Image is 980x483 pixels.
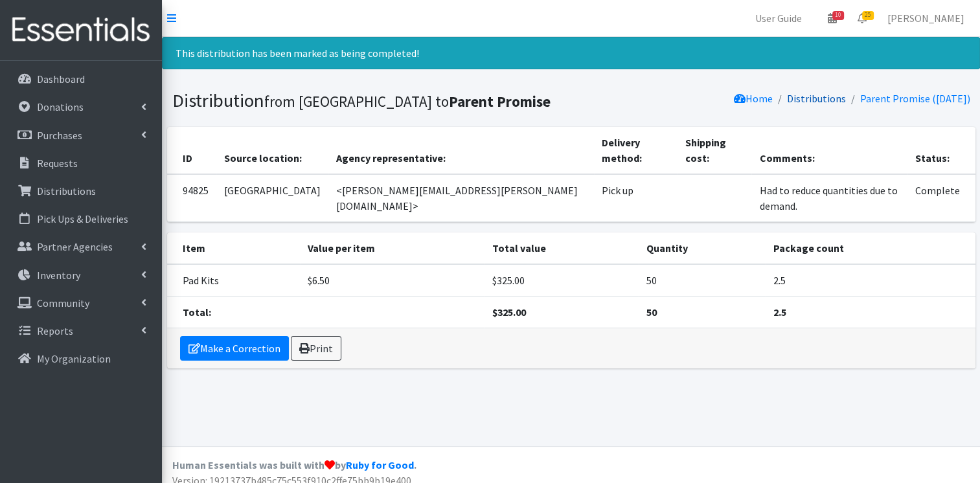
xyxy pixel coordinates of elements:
[907,127,975,174] th: Status:
[216,127,328,174] th: Source location:
[751,127,907,174] th: Comments:
[167,264,300,297] td: Pad Kits
[862,11,874,20] span: 25
[745,5,812,31] a: User Guide
[751,174,907,222] td: Had to reduce quantities due to demand.
[37,352,111,365] p: My Organization
[328,174,594,222] td: <[PERSON_NAME][EMAIL_ADDRESS][PERSON_NAME][DOMAIN_NAME]>
[484,264,639,297] td: $325.00
[37,324,73,337] p: Reports
[328,127,594,174] th: Agency representative:
[172,458,416,471] strong: Human Essentials was built with by .
[5,318,157,344] a: Reports
[678,127,752,174] th: Shipping cost:
[216,174,328,222] td: [GEOGRAPHIC_DATA]
[37,185,96,197] p: Distributions
[877,5,975,31] a: [PERSON_NAME]
[860,92,970,105] a: Parent Promise ([DATE])
[5,290,157,316] a: Community
[5,178,157,204] a: Distributions
[5,206,157,232] a: Pick Ups & Deliveries
[37,157,78,170] p: Requests
[5,94,157,120] a: Donations
[847,5,877,31] a: 25
[37,297,89,309] p: Community
[167,127,216,174] th: ID
[37,240,113,253] p: Partner Agencies
[817,5,847,31] a: 10
[5,66,157,92] a: Dashboard
[346,458,414,471] a: Ruby for Good
[300,232,484,264] th: Value per item
[787,92,846,105] a: Distributions
[907,174,975,222] td: Complete
[172,89,567,112] h1: Distribution
[766,232,975,264] th: Package count
[734,92,773,105] a: Home
[37,73,85,85] p: Dashboard
[167,174,216,222] td: 94825
[766,264,975,297] td: 2.5
[162,37,980,69] div: This distribution has been marked as being completed!
[37,129,82,142] p: Purchases
[646,306,657,319] strong: 50
[492,306,526,319] strong: $325.00
[167,232,300,264] th: Item
[832,11,844,20] span: 10
[594,127,678,174] th: Delivery method:
[5,346,157,372] a: My Organization
[37,100,84,113] p: Donations
[291,336,341,361] a: Print
[5,122,157,148] a: Purchases
[264,92,551,111] small: from [GEOGRAPHIC_DATA] to
[37,212,128,225] p: Pick Ups & Deliveries
[594,174,678,222] td: Pick up
[180,336,289,361] a: Make a Correction
[5,150,157,176] a: Requests
[639,232,766,264] th: Quantity
[37,269,80,282] p: Inventory
[449,92,551,111] b: Parent Promise
[639,264,766,297] td: 50
[5,262,157,288] a: Inventory
[300,264,484,297] td: $6.50
[183,306,211,319] strong: Total:
[5,234,157,260] a: Partner Agencies
[773,306,786,319] strong: 2.5
[5,8,157,52] img: HumanEssentials
[484,232,639,264] th: Total value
